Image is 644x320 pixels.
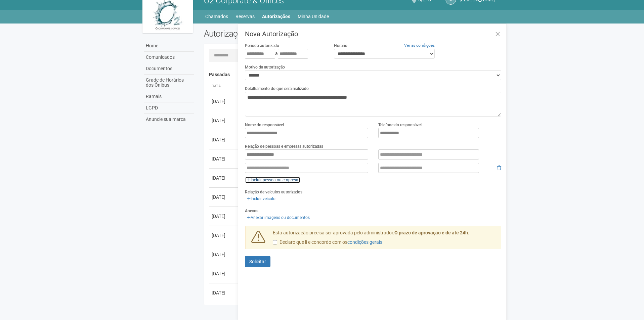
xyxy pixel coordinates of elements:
[209,81,239,92] th: Data
[378,122,422,128] label: Telefone do responsável
[212,98,237,105] div: [DATE]
[394,230,469,235] strong: O prazo de aprovação é de até 24h.
[245,256,270,267] button: Solicitar
[245,122,284,128] label: Nome do responsável
[144,40,194,52] a: Home
[273,240,277,244] input: Declaro que li e concordo com oscondições gerais
[273,239,382,246] label: Declaro que li e concordo com os
[144,102,194,114] a: LGPD
[212,175,237,181] div: [DATE]
[245,49,324,59] div: a
[262,12,290,21] a: Autorizações
[209,72,497,77] h4: Passadas
[245,31,501,37] h3: Nova Autorização
[144,114,194,125] a: Anuncie sua marca
[212,136,237,143] div: [DATE]
[212,232,237,239] div: [DATE]
[347,239,382,245] a: condições gerais
[245,64,285,70] label: Motivo da autorização
[212,155,237,162] div: [DATE]
[245,86,309,92] label: Detalhamento do que será realizado
[334,43,347,49] label: Horário
[212,194,237,200] div: [DATE]
[204,29,348,39] h2: Autorizações
[245,195,277,202] a: Incluir veículo
[404,43,435,48] a: Ver as condições
[245,208,258,214] label: Anexos
[268,230,502,249] div: Esta autorização precisa ser aprovada pelo administrador.
[212,213,237,220] div: [DATE]
[144,75,194,91] a: Grade de Horários dos Ônibus
[245,43,279,49] label: Período autorizado
[205,12,228,21] a: Chamados
[245,176,300,184] a: Incluir pessoa ou empresa
[245,143,323,149] label: Relação de pessoas e empresas autorizadas
[497,166,501,170] i: Remover
[245,189,302,195] label: Relação de veículos autorizados
[212,289,237,296] div: [DATE]
[212,251,237,258] div: [DATE]
[249,259,266,264] span: Solicitar
[144,52,194,63] a: Comunicados
[245,214,312,221] a: Anexar imagens ou documentos
[212,270,237,277] div: [DATE]
[212,117,237,124] div: [DATE]
[298,12,329,21] a: Minha Unidade
[144,63,194,75] a: Documentos
[144,91,194,102] a: Ramais
[235,12,255,21] a: Reservas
